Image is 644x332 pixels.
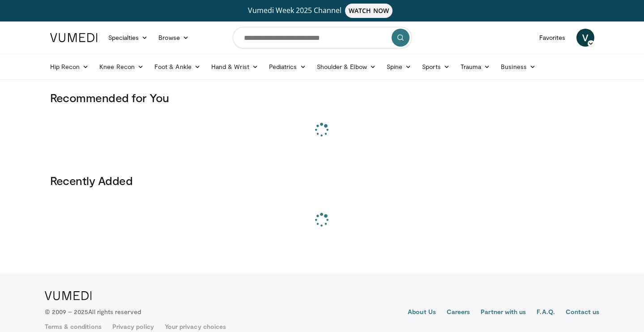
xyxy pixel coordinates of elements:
a: Terms & conditions [45,322,102,331]
img: VuMedi Logo [45,291,92,300]
a: Hand & Wrist [206,58,264,76]
a: Hip Recon [45,58,94,76]
input: Search topics, interventions [233,27,412,48]
a: Careers [447,307,470,318]
a: F.A.Q. [537,307,554,318]
a: About Us [408,307,436,318]
a: Browse [153,29,194,47]
a: V [576,29,594,47]
span: WATCH NOW [345,4,392,18]
a: Spine [381,58,417,76]
h3: Recently Added [50,173,594,188]
a: Specialties [103,29,154,47]
a: Your privacy choices [165,322,226,331]
img: VuMedi Logo [50,33,98,42]
a: Sports [417,58,455,76]
a: Contact us [566,307,600,318]
h3: Recommended for You [50,91,594,105]
a: Partner with us [481,307,526,318]
a: Favorites [534,29,571,47]
a: Shoulder & Elbow [311,58,381,76]
span: All rights reserved [88,308,141,315]
a: Privacy policy [112,322,154,331]
a: Vumedi Week 2025 ChannelWATCH NOW [51,4,593,18]
a: Knee Recon [94,58,149,76]
p: © 2009 – 2025 [45,307,141,316]
a: Foot & Ankle [149,58,206,76]
a: Business [495,58,541,76]
a: Trauma [455,58,496,76]
a: Pediatrics [264,58,311,76]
